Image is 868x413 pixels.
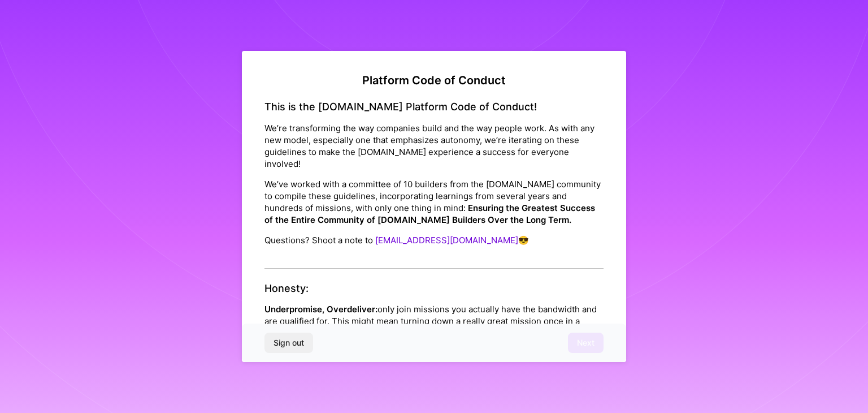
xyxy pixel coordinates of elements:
[264,282,604,295] h4: Honesty:
[264,74,604,87] h2: Platform Code of Conduct
[264,333,313,353] button: Sign out
[264,234,604,246] p: Questions? Shoot a note to 😎
[264,303,604,339] p: only join missions you actually have the bandwidth and are qualified for. This might mean turning...
[264,304,377,315] strong: Underpromise, Overdeliver:
[264,122,604,170] p: We’re transforming the way companies build and the way people work. As with any new model, especi...
[274,337,304,349] span: Sign out
[264,178,604,226] p: We’ve worked with a committee of 10 builders from the [DOMAIN_NAME] community to compile these gu...
[264,101,604,113] h4: This is the [DOMAIN_NAME] Platform Code of Conduct!
[375,235,518,246] a: [EMAIL_ADDRESS][DOMAIN_NAME]
[264,203,595,225] strong: Ensuring the Greatest Success of the Entire Community of [DOMAIN_NAME] Builders Over the Long Term.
